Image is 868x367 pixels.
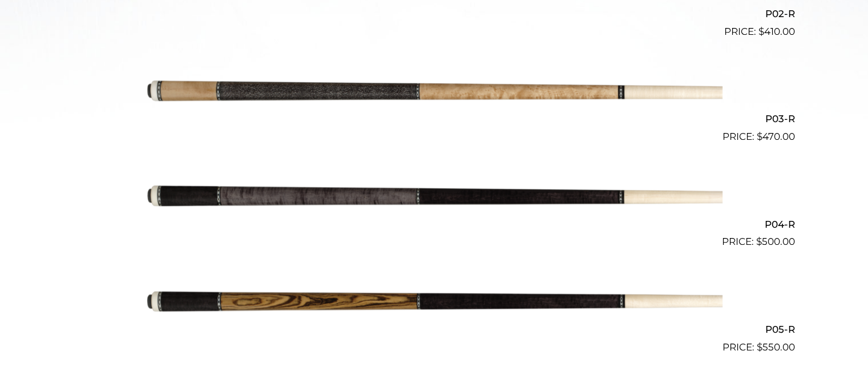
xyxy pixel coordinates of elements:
h2: P02-R [74,3,795,24]
h2: P03-R [74,108,795,130]
span: $ [756,236,762,247]
h2: P04-R [74,213,795,235]
span: $ [758,26,764,37]
img: P03-R [146,44,722,140]
bdi: 500.00 [756,236,795,247]
img: P04-R [146,149,722,245]
h2: P05-R [74,318,795,340]
a: P05-R $550.00 [74,254,795,354]
a: P04-R $500.00 [74,149,795,249]
bdi: 550.00 [757,341,795,353]
a: P03-R $470.00 [74,44,795,144]
bdi: 410.00 [758,26,795,37]
bdi: 470.00 [757,131,795,142]
img: P05-R [146,254,722,350]
span: $ [757,131,762,142]
span: $ [757,341,762,353]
